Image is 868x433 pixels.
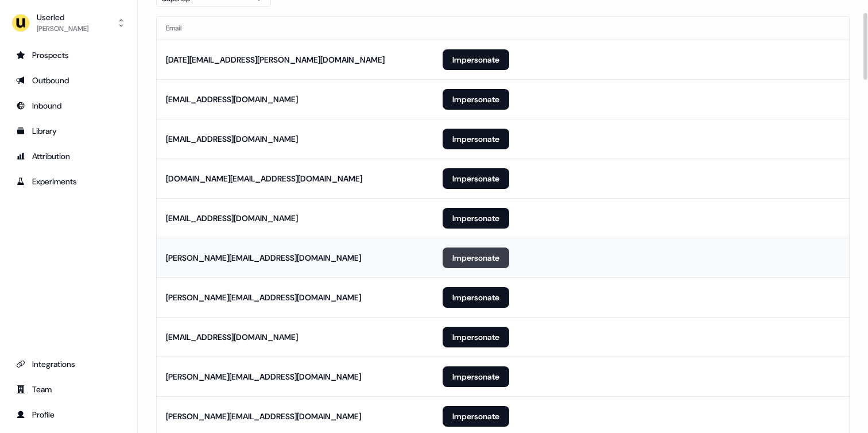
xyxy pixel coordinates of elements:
button: Impersonate [443,168,509,189]
div: [EMAIL_ADDRESS][DOMAIN_NAME] [166,331,298,343]
div: Experiments [16,176,121,187]
a: Go to profile [9,405,128,424]
div: Outbound [16,75,121,86]
div: Library [16,125,121,137]
div: [PERSON_NAME][EMAIL_ADDRESS][DOMAIN_NAME] [166,411,361,422]
button: Impersonate [443,49,509,70]
a: Go to outbound experience [9,71,128,90]
div: Inbound [16,100,121,111]
th: Email [157,17,433,40]
a: Go to integrations [9,355,128,373]
button: Impersonate [443,129,509,149]
div: [DATE][EMAIL_ADDRESS][PERSON_NAME][DOMAIN_NAME] [166,54,385,65]
div: [PERSON_NAME][EMAIL_ADDRESS][DOMAIN_NAME] [166,252,361,264]
a: Go to attribution [9,147,128,165]
button: Impersonate [443,406,509,427]
a: Go to experiments [9,172,128,191]
div: Userled [37,11,88,23]
a: Go to Inbound [9,96,128,115]
button: Impersonate [443,366,509,387]
div: [PERSON_NAME][EMAIL_ADDRESS][DOMAIN_NAME] [166,292,361,303]
div: Team [16,384,121,395]
button: Userled[PERSON_NAME] [9,9,128,37]
div: Attribution [16,150,121,162]
div: [PERSON_NAME] [37,23,88,34]
div: Integrations [16,358,121,370]
div: [EMAIL_ADDRESS][DOMAIN_NAME] [166,212,298,224]
div: [EMAIL_ADDRESS][DOMAIN_NAME] [166,94,298,105]
button: Impersonate [443,89,509,110]
div: Prospects [16,49,121,61]
div: [DOMAIN_NAME][EMAIL_ADDRESS][DOMAIN_NAME] [166,173,362,184]
a: Go to prospects [9,46,128,64]
div: Profile [16,409,121,420]
a: Go to team [9,380,128,399]
button: Impersonate [443,287,509,308]
div: [PERSON_NAME][EMAIL_ADDRESS][DOMAIN_NAME] [166,371,361,382]
div: [EMAIL_ADDRESS][DOMAIN_NAME] [166,133,298,145]
button: Impersonate [443,327,509,347]
button: Impersonate [443,248,509,268]
a: Go to templates [9,122,128,140]
button: Impersonate [443,208,509,229]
